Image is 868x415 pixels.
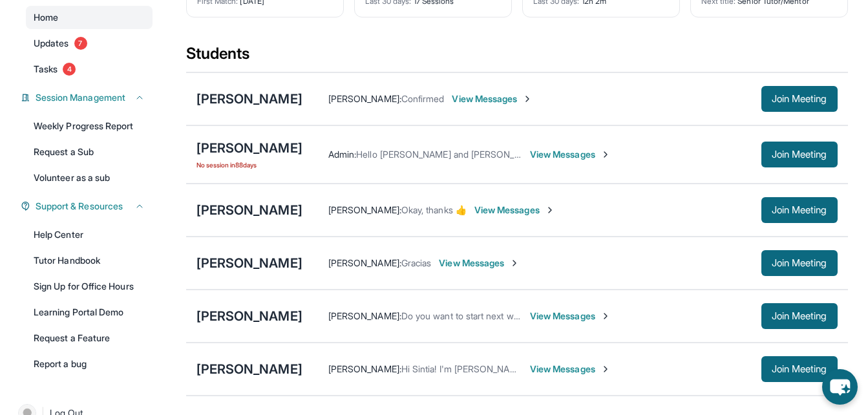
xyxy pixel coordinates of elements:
a: Volunteer as a sub [26,166,153,189]
span: Okay, thanks 👍 [401,204,467,215]
button: Join Meeting [761,142,838,167]
div: [PERSON_NAME] [196,139,302,157]
button: Session Management [30,91,145,104]
img: Chevron-Right [600,149,611,160]
button: Support & Resources [30,200,145,213]
span: Admin : [328,149,356,160]
span: [PERSON_NAME] : [328,93,401,104]
a: Learning Portal Demo [26,301,153,324]
a: Updates7 [26,32,153,55]
span: No session in 88 days [196,160,302,170]
img: Chevron-Right [600,364,611,374]
a: Report a bug [26,352,153,376]
div: [PERSON_NAME] [196,254,302,272]
button: chat-button [822,369,858,405]
a: Help Center [26,223,153,246]
div: [PERSON_NAME] [196,201,302,219]
a: Home [26,6,153,29]
span: View Messages [474,204,555,217]
img: Chevron-Right [522,94,533,104]
span: Join Meeting [772,312,827,320]
span: Confirmed [401,93,445,104]
span: [PERSON_NAME] : [328,204,401,215]
span: Join Meeting [772,206,827,214]
button: Join Meeting [761,197,838,223]
a: Sign Up for Office Hours [26,275,153,298]
span: View Messages [452,92,533,105]
span: Support & Resources [36,200,123,213]
a: Request a Feature [26,326,153,350]
a: Tutor Handbook [26,249,153,272]
span: Session Management [36,91,125,104]
button: Join Meeting [761,356,838,382]
span: Join Meeting [772,259,827,267]
img: Chevron-Right [600,311,611,321]
span: Join Meeting [772,151,827,158]
span: 7 [74,37,87,50]
a: Request a Sub [26,140,153,164]
button: Join Meeting [761,303,838,329]
a: Tasks4 [26,58,153,81]
span: View Messages [530,363,611,376]
div: [PERSON_NAME] [196,307,302,325]
span: Gracias [401,257,432,268]
span: Updates [34,37,69,50]
span: View Messages [530,310,611,323]
span: Join Meeting [772,95,827,103]
span: 4 [63,63,76,76]
span: Do you want to start next week then? Tuesdays and Thursdays at 4 every week [401,310,728,321]
span: Tasks [34,63,58,76]
div: [PERSON_NAME] [196,90,302,108]
a: Weekly Progress Report [26,114,153,138]
span: [PERSON_NAME] : [328,310,401,321]
span: [PERSON_NAME] : [328,257,401,268]
span: View Messages [439,257,520,270]
span: Home [34,11,58,24]
span: [PERSON_NAME] : [328,363,401,374]
div: [PERSON_NAME] [196,360,302,378]
span: Join Meeting [772,365,827,373]
button: Join Meeting [761,250,838,276]
span: View Messages [530,148,611,161]
img: Chevron-Right [509,258,520,268]
button: Join Meeting [761,86,838,112]
div: Students [186,43,848,72]
img: Chevron-Right [545,205,555,215]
